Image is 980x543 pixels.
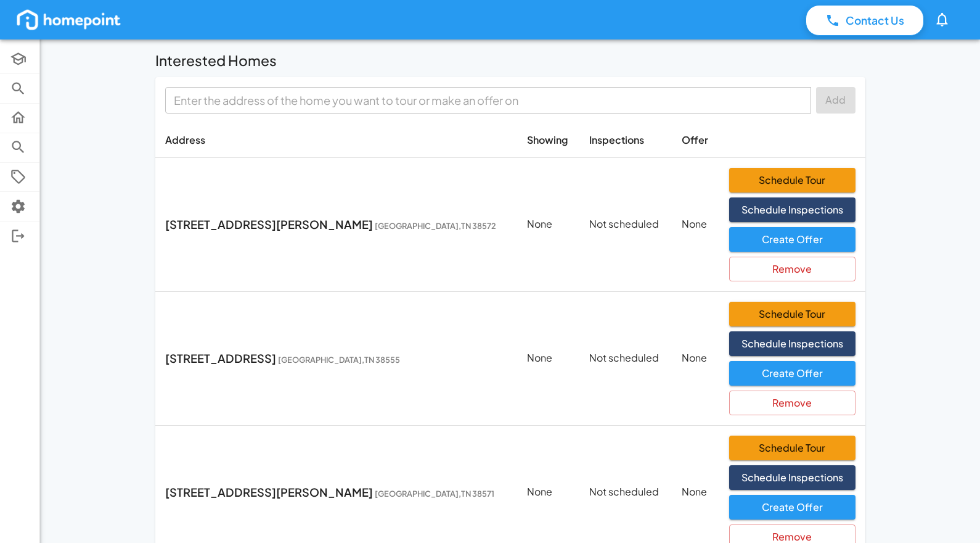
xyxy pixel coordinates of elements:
p: None [527,217,570,231]
input: Enter the address of the home you want to tour or make an offer on [169,91,787,110]
p: Not scheduled [589,351,662,365]
p: Not scheduled [589,217,662,231]
p: Showing [527,133,570,147]
p: Offer [682,133,709,147]
span: [GEOGRAPHIC_DATA] , TN 38572 [375,221,496,231]
button: Create Offer [729,495,855,520]
img: homepoint_logo_white.png [15,7,123,32]
button: Schedule Inspections [729,331,855,356]
button: Create Offer [729,361,855,386]
p: Inspections [589,133,662,147]
p: Address [165,133,507,147]
p: Not scheduled [589,485,662,499]
p: None [682,217,709,231]
button: Remove [729,391,855,415]
button: Schedule Inspections [729,197,855,222]
span: [GEOGRAPHIC_DATA] , TN 38555 [278,355,400,365]
button: Schedule Tour [729,436,855,460]
p: [STREET_ADDRESS][PERSON_NAME] [165,216,507,233]
button: Schedule Tour [729,168,855,193]
button: Create Offer [729,227,855,252]
h6: Interested Homes [155,49,277,72]
p: [STREET_ADDRESS] [165,350,507,367]
p: Contact Us [846,12,904,28]
button: Schedule Inspections [729,465,855,490]
p: None [527,485,570,499]
p: None [682,485,709,499]
button: Remove [729,257,855,281]
button: Schedule Tour [729,302,855,326]
p: None [682,351,709,365]
p: None [527,351,570,365]
p: [STREET_ADDRESS][PERSON_NAME] [165,484,507,500]
span: [GEOGRAPHIC_DATA] , TN 38571 [375,489,494,499]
